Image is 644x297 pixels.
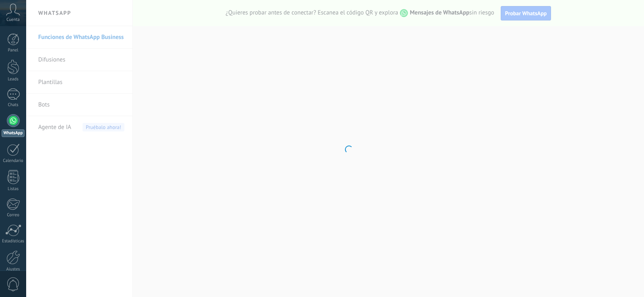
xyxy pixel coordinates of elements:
div: Estadísticas [2,239,25,244]
div: Correo [2,213,25,218]
div: Panel [2,48,25,53]
div: WhatsApp [2,129,25,137]
div: Ajustes [2,267,25,272]
div: Leads [2,77,25,82]
span: Cuenta [6,17,20,23]
div: Calendario [2,158,25,164]
div: Listas [2,186,25,192]
div: Chats [2,102,25,108]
